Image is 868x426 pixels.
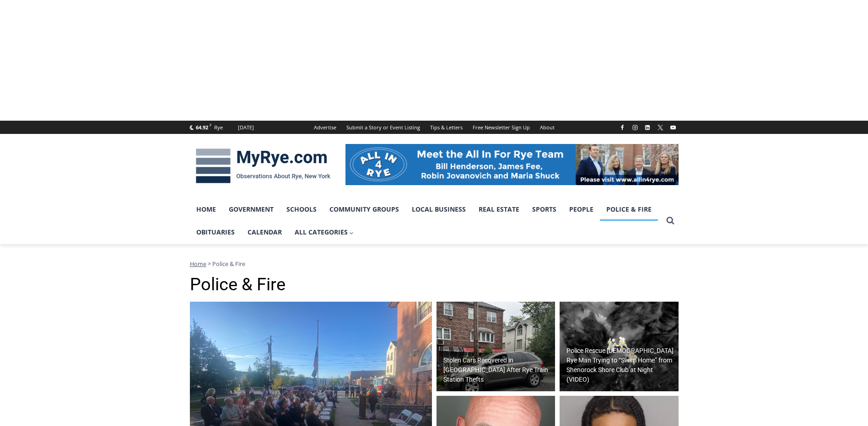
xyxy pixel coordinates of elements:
[655,122,666,133] a: X
[437,302,555,391] a: Stolen Cars Recovered in [GEOGRAPHIC_DATA] After Rye Train Station Thefts
[617,122,628,133] a: Facebook
[190,259,679,268] nav: Breadcrumbs
[443,356,553,384] h2: Stolen Cars Recovered in [GEOGRAPHIC_DATA] After Rye Train Station Thefts
[472,198,526,221] a: Real Estate
[526,198,563,221] a: Sports
[210,122,211,128] span: F
[425,121,468,134] a: Tips & Letters
[222,198,280,221] a: Government
[190,274,679,295] h1: Police & Fire
[309,121,560,134] nav: Secondary Navigation
[560,302,679,391] img: (PHOTO: Rye Police rescued 51 year old Rye resident Kenneth Niejadlik after he attempted to "swim...
[566,346,676,384] h2: Police Rescue [DEMOGRAPHIC_DATA] Rye Man Trying to “Swim Home” from Shenorock Shore Club at Night...
[405,198,472,221] a: Local Business
[196,124,208,131] span: 64.92
[190,221,241,244] a: Obituaries
[345,144,679,185] img: All in for Rye
[288,221,361,244] a: All Categories
[323,198,405,221] a: Community Groups
[535,121,560,134] a: About
[190,142,336,190] img: MyRye.com
[214,123,223,132] div: Rye
[190,198,662,244] nav: Primary Navigation
[642,122,653,133] a: Linkedin
[437,302,555,391] img: (PHOTO: This Ford Edge was stolen from the Rye Metro North train station on Tuesday, September 9,...
[309,121,341,134] a: Advertise
[341,121,425,134] a: Submit a Story or Event Listing
[668,122,679,133] a: YouTube
[600,198,658,221] a: Police & Fire
[563,198,600,221] a: People
[241,221,288,244] a: Calendar
[190,198,222,221] a: Home
[630,122,641,133] a: Instagram
[280,198,323,221] a: Schools
[212,260,245,268] span: Police & Fire
[238,123,254,132] div: [DATE]
[662,213,679,229] button: View Search Form
[208,260,211,268] span: >
[295,227,354,237] span: All Categories
[468,121,535,134] a: Free Newsletter Sign Up
[190,260,206,268] a: Home
[560,302,679,391] a: Police Rescue [DEMOGRAPHIC_DATA] Rye Man Trying to “Swim Home” from Shenorock Shore Club at Night...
